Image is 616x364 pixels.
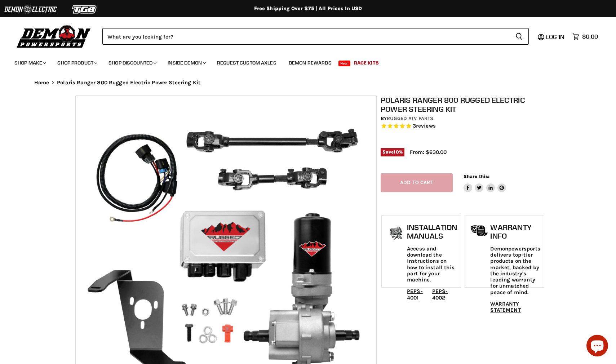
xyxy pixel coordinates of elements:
h1: Warranty Info [490,223,540,240]
a: WARRANTY STATEMENT [490,301,520,313]
span: Share this: [464,174,489,179]
p: Demonpowersports delivers top-tier products on the market, backed by the industry's leading warra... [490,246,540,296]
a: Race Kits [349,56,384,70]
a: Home [34,80,49,86]
ul: Main menu [9,53,596,70]
a: Inside Demon [162,56,210,70]
span: 3 reviews [413,123,436,129]
div: by [381,115,545,123]
input: Search [102,28,510,45]
a: $0.00 [569,31,602,42]
a: Shop Product [52,56,102,70]
inbox-online-store-chat: Shopify online store chat [584,335,610,358]
a: Log in [543,34,569,40]
span: Save % [381,148,404,156]
form: Product [102,28,529,45]
aside: Share this: [464,173,506,192]
a: PEPS-4001 [407,288,423,301]
h1: Installation Manuals [407,223,457,240]
span: New! [338,61,351,66]
div: Free Shipping Over $75 | All Prices In USD [20,5,597,12]
a: Shop Discounted [103,56,161,70]
img: Demon Powersports [14,23,93,49]
img: Demon Electric Logo 2 [4,3,58,16]
p: Access and download the instructions on how to install this part for your machine. [407,246,457,283]
span: Polaris Ranger 800 Rugged Electric Power Steering Kit [57,80,200,86]
button: Search [510,28,529,45]
span: 10 [394,149,399,155]
span: reviews [416,123,436,129]
img: install_manual-icon.png [387,225,405,243]
img: warranty-icon.png [470,225,488,236]
a: Rugged ATV Parts [387,115,433,121]
a: PEPS-4002 [432,288,448,301]
span: From: $630.00 [410,149,447,155]
span: $0.00 [582,33,598,40]
span: Rated 4.7 out of 5 stars 3 reviews [381,123,545,130]
nav: Breadcrumbs [20,80,597,86]
a: Demon Rewards [283,56,337,70]
h1: Polaris Ranger 800 Rugged Electric Power Steering Kit [381,96,545,114]
img: TGB Logo 2 [58,3,112,16]
a: Shop Make [9,56,50,70]
a: Request Custom Axles [212,56,282,70]
span: Log in [546,33,564,40]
